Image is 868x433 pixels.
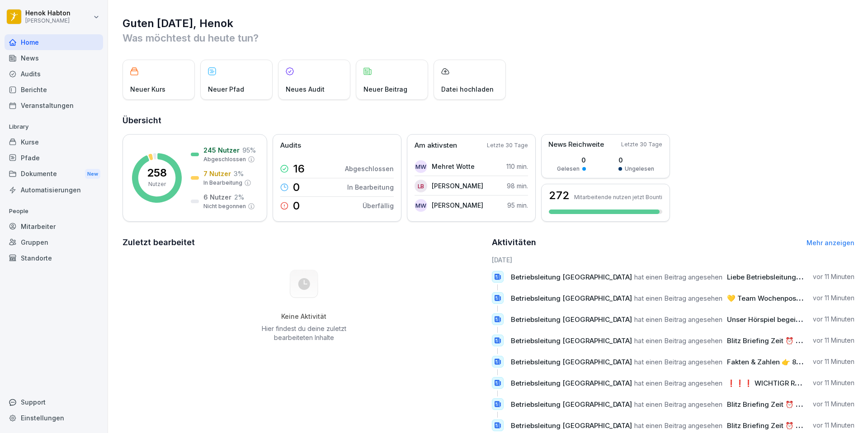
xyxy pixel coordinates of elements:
a: Mitarbeiter [5,219,103,234]
p: 245 Nutzer [203,145,240,155]
h3: 272 [549,190,570,201]
span: Betriebsleitung [GEOGRAPHIC_DATA] [511,315,632,324]
p: Mitarbeitende nutzen jetzt Bounti [574,194,662,200]
span: hat einen Beitrag angesehen [634,294,722,303]
p: 6 Nutzer [203,192,231,202]
div: MW [415,199,427,212]
div: Veranstaltungen [5,98,103,113]
p: Mehret Wotte [432,162,475,171]
a: Kurse [5,134,103,150]
p: 98 min. [507,181,528,191]
p: 2 % [234,192,244,202]
span: hat einen Beitrag angesehen [634,358,722,366]
a: Einstellungen [5,410,103,426]
p: [PERSON_NAME] [432,181,483,191]
p: 110 min. [506,162,528,171]
a: Pfade [5,150,103,166]
p: Audits [280,140,301,151]
a: Standorte [5,250,103,266]
a: Audits [5,66,103,82]
a: DokumenteNew [5,166,103,182]
a: News [5,50,103,66]
a: Berichte [5,82,103,98]
h5: Keine Aktivität [258,312,349,321]
p: Hier findest du deine zuletzt bearbeiteten Inhalte [258,324,349,342]
p: 16 [293,163,305,174]
span: hat einen Beitrag angesehen [634,421,722,430]
h2: Übersicht [123,114,854,127]
p: vor 11 Minuten [813,357,854,366]
p: 0 [618,155,654,165]
div: LB [415,180,427,192]
p: Neuer Beitrag [363,84,407,94]
div: Dokumente [5,166,103,182]
p: vor 11 Minuten [813,336,854,345]
p: vor 11 Minuten [813,293,854,303]
p: Datei hochladen [441,84,494,94]
span: hat einen Beitrag angesehen [634,315,722,324]
h2: Zuletzt bearbeitet [123,236,486,249]
p: vor 11 Minuten [813,378,854,387]
span: hat einen Beitrag angesehen [634,336,722,345]
p: vor 11 Minuten [813,421,854,430]
span: Betriebsleitung [GEOGRAPHIC_DATA] [511,294,632,303]
p: 0 [293,200,300,211]
span: Betriebsleitung [GEOGRAPHIC_DATA] [511,400,632,409]
p: Überfällig [363,201,394,210]
p: People [5,204,103,219]
p: In Bearbeitung [347,182,394,192]
a: Gruppen [5,234,103,250]
a: Mehr anzeigen [807,239,854,247]
span: Betriebsleitung [GEOGRAPHIC_DATA] [511,379,632,387]
p: Neuer Pfad [208,84,244,94]
p: 3 % [234,169,244,178]
p: Gelesen [557,165,580,173]
a: Automatisierungen [5,182,103,198]
p: [PERSON_NAME] [25,18,71,24]
div: MW [415,160,427,173]
span: hat einen Beitrag angesehen [634,400,722,409]
p: Ungelesen [625,165,654,173]
p: 95 min. [507,200,528,210]
p: vor 11 Minuten [813,315,854,324]
p: Henok Habton [25,9,71,17]
span: Betriebsleitung [GEOGRAPHIC_DATA] [511,358,632,366]
h1: Guten [DATE], Henok [123,16,854,31]
p: Nicht begonnen [203,202,246,210]
div: New [85,169,100,179]
p: Abgeschlossen [345,164,394,173]
span: hat einen Beitrag angesehen [634,273,722,281]
p: Am aktivsten [415,140,457,151]
h6: [DATE] [492,255,855,265]
p: Neues Audit [286,84,325,94]
p: Letzte 30 Tage [621,140,662,149]
a: Home [5,34,103,50]
p: Was möchtest du heute tun? [123,31,854,45]
p: vor 11 Minuten [813,400,854,409]
span: Betriebsleitung [GEOGRAPHIC_DATA] [511,273,632,281]
span: hat einen Beitrag angesehen [634,379,722,387]
span: Betriebsleitung [GEOGRAPHIC_DATA] [511,336,632,345]
p: 258 [147,168,167,178]
p: vor 11 Minuten [813,272,854,281]
p: News Reichweite [548,140,604,150]
p: 7 Nutzer [203,169,231,178]
p: 95 % [242,145,256,155]
p: [PERSON_NAME] [432,200,483,210]
span: Betriebsleitung [GEOGRAPHIC_DATA] [511,421,632,430]
p: In Bearbeitung [203,179,242,187]
p: Library [5,120,103,134]
div: Support [5,394,103,410]
p: 0 [293,182,300,193]
h2: Aktivitäten [492,236,536,249]
p: 0 [557,155,586,165]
